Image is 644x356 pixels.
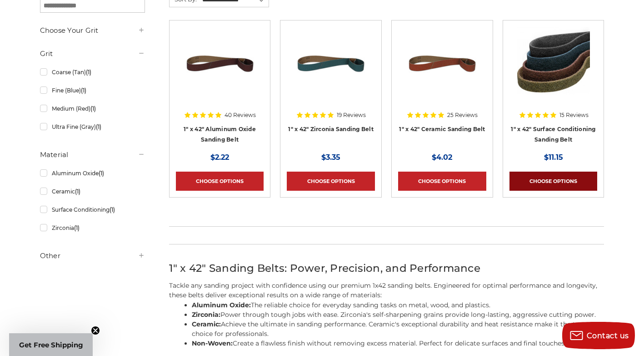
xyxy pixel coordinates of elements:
[562,322,635,349] button: Contact us
[287,172,375,191] a: Choose Options
[40,250,145,261] h5: Other
[225,112,256,118] span: 40 Reviews
[40,101,145,117] a: Medium (Red)
[288,126,374,132] a: 1" x 42" Zirconia Sanding Belt
[192,339,604,348] li: Create a flawless finish without removing excess material. Perfect for delicate surfaces and fina...
[447,112,478,118] span: 25 Reviews
[19,341,83,349] span: Get Free Shipping
[110,206,115,213] span: (1)
[99,170,104,177] span: (1)
[176,172,264,191] a: Choose Options
[40,119,145,135] a: Ultra Fine (Gray)
[96,123,101,130] span: (1)
[192,300,604,310] li: The reliable choice for everyday sanding tasks on metal, wood, and plastics.
[287,27,375,115] a: 1" x 42" Zirconia Belt
[169,281,604,300] p: Tackle any sanding project with confidence using our premium 1x42 sanding belts. Engineered for o...
[295,27,367,100] img: 1" x 42" Zirconia Belt
[432,153,452,162] span: $4.02
[40,183,145,199] a: Ceramic
[192,310,220,319] strong: Zirconia:
[40,165,145,181] a: Aluminum Oxide
[184,27,256,100] img: 1" x 42" Aluminum Oxide Belt
[90,105,96,112] span: (1)
[210,153,229,162] span: $2.22
[559,112,589,118] span: 15 Reviews
[544,153,563,162] span: $11.15
[321,153,340,162] span: $3.35
[587,331,629,340] span: Contact us
[192,320,221,328] strong: Ceramic:
[74,224,80,231] span: (1)
[40,25,145,36] h5: Choose Your Grit
[398,172,486,191] a: Choose Options
[9,333,93,356] div: Get Free ShippingClose teaser
[40,220,145,236] a: Zirconia
[184,126,256,143] a: 1" x 42" Aluminum Oxide Sanding Belt
[406,27,479,100] img: 1" x 42" Ceramic Belt
[40,149,145,160] h5: Material
[509,172,598,191] a: Choose Options
[398,27,486,115] a: 1" x 42" Ceramic Belt
[169,260,604,276] h2: 1" x 42" Sanding Belts: Power, Precision, and Performance
[399,126,485,132] a: 1" x 42" Ceramic Sanding Belt
[81,87,86,94] span: (1)
[86,69,91,76] span: (1)
[337,112,366,118] span: 19 Reviews
[509,27,598,115] a: 1"x42" Surface Conditioning Sanding Belts
[75,188,80,195] span: (1)
[91,326,100,335] button: Close teaser
[517,27,590,100] img: 1"x42" Surface Conditioning Sanding Belts
[40,82,145,98] a: Fine (Blue)
[40,48,145,59] h5: Grit
[192,301,251,309] strong: Aluminum Oxide:
[192,339,233,347] strong: Non-Woven:
[192,320,604,339] li: Achieve the ultimate in sanding performance. Ceramic's exceptional durability and heat resistance...
[511,126,595,143] a: 1" x 42" Surface Conditioning Sanding Belt
[176,27,264,115] a: 1" x 42" Aluminum Oxide Belt
[40,64,145,80] a: Coarse (Tan)
[40,202,145,218] a: Surface Conditioning
[192,310,604,320] li: Power through tough jobs with ease. Zirconia's self-sharpening grains provide long-lasting, aggre...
